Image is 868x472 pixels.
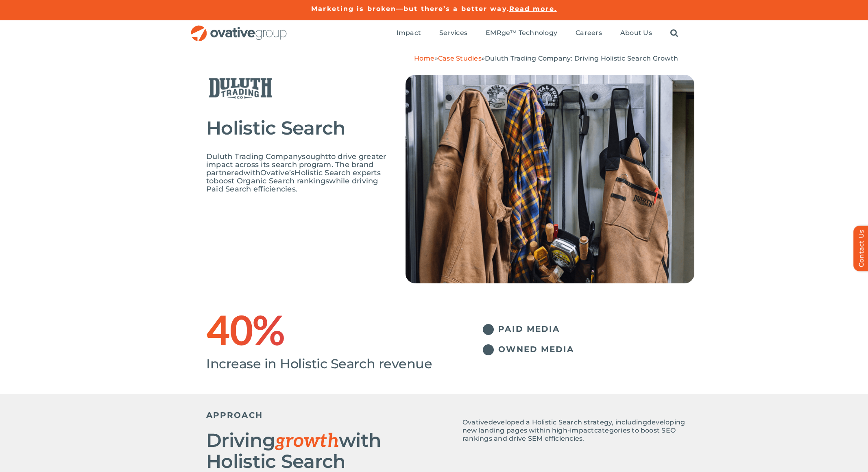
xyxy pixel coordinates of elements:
span: Duluth Trading Company [206,152,302,161]
span: Increase in Holistic Search revenue [206,356,432,372]
a: Search [670,29,678,38]
span: Ovative [462,418,489,426]
a: Read more. [509,5,557,13]
a: About Us [620,29,652,38]
img: Duluth-Trading-Co-1.png [406,75,694,283]
h5: OWNED MEDIA [498,344,694,354]
span: » » [414,54,678,62]
h1: 40% [206,320,450,346]
span: developing new landing pages within high-impact [462,418,685,434]
a: Case Studies [438,54,482,62]
a: OG_Full_horizontal_RGB [190,24,288,32]
span: sought [302,152,328,161]
h2: Driving with Holistic Search [206,430,450,472]
span: About Us [620,29,652,37]
a: Services [439,29,467,38]
a: EMRge™ Technology [486,29,557,38]
a: Impact [397,29,421,38]
span: Impact [397,29,421,37]
img: DTC (2) [206,75,300,102]
span: categories to boost SEO rankings and drive SEM efficiencies. [462,426,676,442]
h5: APPROACH [206,410,450,420]
span: Services [439,29,467,37]
span: EMRge™ Technology [486,29,557,37]
nav: Menu [397,20,678,46]
span: with [244,168,260,177]
span: to drive greater impact across its search program [206,152,386,169]
a: Home [414,54,435,62]
span: Ovative’s [260,168,294,177]
span: Holistic Search experts to [206,168,381,185]
span: boost Organic Search rankings [214,176,329,185]
span: . The brand partnered [206,160,373,177]
a: Marketing is broken—but there’s a better way. [311,5,509,13]
a: Careers [576,29,602,38]
span: Duluth Trading Company: Driving Holistic Search Growth [485,54,678,62]
h2: Holistic Search [206,118,393,138]
h5: PAID MEDIA [498,324,694,334]
span: developed a Holistic Search strategy, including [489,418,647,426]
span: while driving Paid Search efficiencies. [206,176,378,194]
span: Careers [576,29,602,37]
span: growth [275,430,339,452]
